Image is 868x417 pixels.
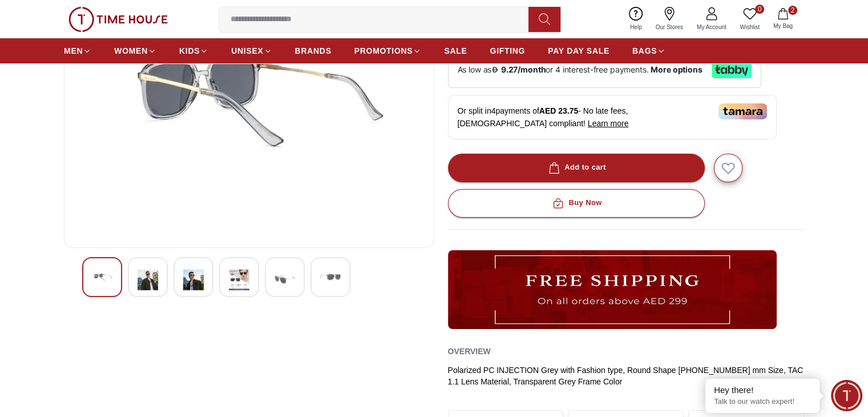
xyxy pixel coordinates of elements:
span: KIDS [179,45,200,57]
img: ... [448,250,777,329]
a: UNISEX [231,41,272,61]
span: AED 23.75 [539,106,578,115]
span: WOMEN [114,45,148,57]
span: GIFTING [490,45,525,57]
a: PROMOTIONS [354,41,422,61]
a: Our Stores [649,5,690,34]
img: Lee Cooper Mens Fashion Polarised Sunglasses Grey Lens - LC1023C01 [92,267,112,287]
div: Polarized PC INJECTION Grey with Fashion type, Round Shape [PHONE_NUMBER] mm Size, TAC 1.1 Lens M... [448,364,805,387]
span: Help [625,23,647,31]
span: BRANDS [295,45,332,57]
a: GIFTING [490,41,525,61]
span: BAGS [632,45,657,57]
span: My Account [692,23,731,31]
button: 2My Bag [766,6,800,33]
a: MEN [64,41,91,61]
img: Lee Cooper Mens Fashion Polarised Sunglasses Grey Lens - LC1023C01 [320,267,341,287]
div: Chat Widget [831,380,862,411]
span: UNISEX [231,45,263,57]
span: MEN [64,45,83,57]
span: Wishlist [736,23,764,31]
h2: Overview [448,343,491,360]
img: Lee Cooper Mens Fashion Polarised Sunglasses Grey Lens - LC1023C01 [274,267,295,293]
p: Talk to our watch expert! [714,397,811,407]
a: WOMEN [114,41,156,61]
div: Or split in 4 payments of - No late fees, [DEMOGRAPHIC_DATA] compliant! [448,95,777,139]
img: Lee Cooper Mens Fashion Polarised Sunglasses Grey Lens - LC1023C01 [229,267,249,293]
a: PAY DAY SALE [548,41,609,61]
button: Add to cart [448,154,705,182]
span: PAY DAY SALE [548,45,609,57]
div: Buy Now [550,197,601,210]
span: Learn more [588,119,629,128]
span: 2 [788,6,797,15]
a: BRANDS [295,41,332,61]
a: 0Wishlist [733,5,766,34]
a: KIDS [179,41,208,61]
div: Add to cart [546,161,606,174]
a: SALE [444,41,467,61]
span: Our Stores [651,23,688,31]
span: 0 [755,5,764,14]
span: My Bag [769,22,797,30]
a: Help [623,5,649,34]
img: ... [68,7,168,32]
span: SALE [444,45,467,57]
button: Buy Now [448,189,705,218]
span: PROMOTIONS [354,45,413,57]
a: BAGS [632,41,665,61]
img: Lee Cooper Mens Fashion Polarised Sunglasses Grey Lens - LC1023C01 [138,267,158,293]
img: Lee Cooper Mens Fashion Polarised Sunglasses Grey Lens - LC1023C01 [183,267,204,293]
img: Tamara [718,103,767,119]
div: Hey there! [714,384,811,396]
